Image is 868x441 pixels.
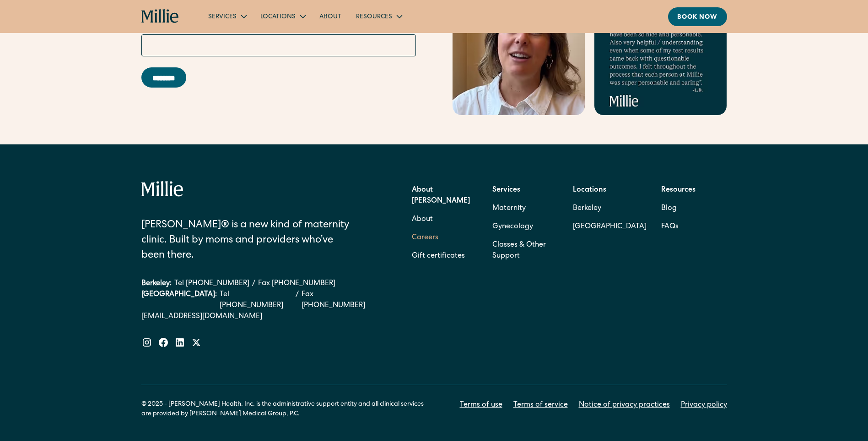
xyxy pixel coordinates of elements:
a: Book now [668,7,727,26]
div: © 2025 - [PERSON_NAME] Health, Inc. is the administrative support entity and all clinical service... [141,400,434,419]
a: Tel [PHONE_NUMBER] [174,278,249,289]
strong: Services [492,187,520,194]
div: [PERSON_NAME]® is a new kind of maternity clinic. Built by moms and providers who’ve been there. [141,218,357,264]
a: Blog [661,199,677,218]
div: Locations [260,12,296,22]
a: Classes & Other Support [492,236,558,265]
div: Services [201,9,253,24]
strong: Resources [661,187,695,194]
div: Locations [253,9,312,24]
a: Privacy policy [681,400,727,411]
a: Gynecology [492,218,533,236]
a: Careers [412,229,438,247]
a: Fax [PHONE_NUMBER] [258,278,335,289]
div: Services [208,12,237,22]
div: [GEOGRAPHIC_DATA]: [141,289,217,311]
a: Berkeley [573,199,647,218]
a: home [141,9,179,24]
div: / [296,289,299,311]
div: Resources [349,9,409,24]
a: Terms of use [460,400,502,411]
strong: About [PERSON_NAME] [412,187,470,205]
div: Berkeley: [141,278,172,289]
div: Book now [677,13,718,22]
a: About [412,210,433,229]
a: Maternity [492,199,526,218]
div: Resources [356,12,392,22]
a: Fax [PHONE_NUMBER] [302,289,377,311]
a: Gift certificates [412,247,465,265]
a: FAQs [661,218,679,236]
a: Notice of privacy practices [579,400,670,411]
a: [GEOGRAPHIC_DATA] [573,218,647,236]
strong: Locations [573,187,606,194]
div: / [252,278,255,289]
a: Terms of service [513,400,568,411]
a: [EMAIL_ADDRESS][DOMAIN_NAME] [141,311,377,322]
a: About [312,9,349,24]
a: Tel [PHONE_NUMBER] [220,289,293,311]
